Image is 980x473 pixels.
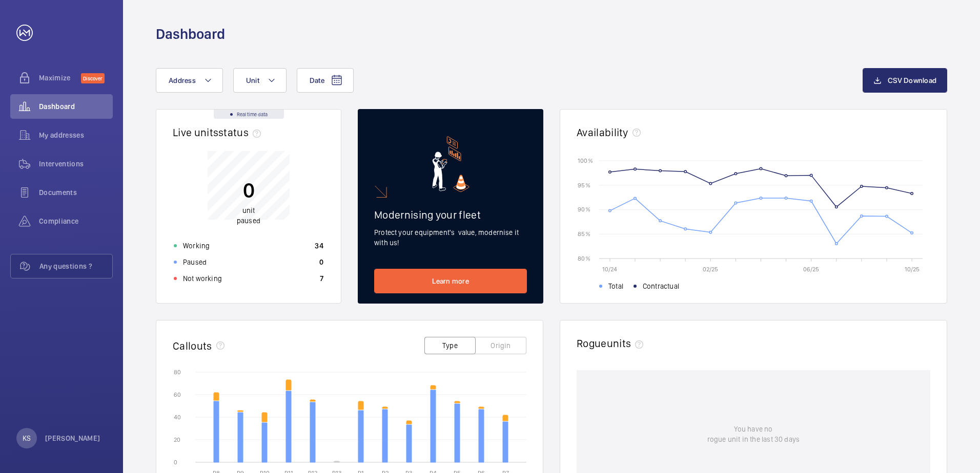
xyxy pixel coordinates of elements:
[173,126,265,139] h2: Live units
[183,273,222,284] p: Not working
[174,459,177,466] text: 0
[888,76,936,84] span: CSV Download
[374,208,527,221] h2: Modernising your fleet
[39,216,113,226] span: Compliance
[608,281,623,291] span: Total
[23,433,31,443] p: KS
[863,68,947,93] button: CSV Download
[602,266,617,273] text: 10/24
[578,157,593,164] text: 100 %
[39,187,113,198] span: Documents
[315,241,323,251] p: 34
[237,205,260,226] p: unit
[39,261,112,271] span: Any questions ?
[320,273,323,284] p: 7
[81,73,105,83] span: Discover
[905,266,920,273] text: 10/25
[214,110,284,119] div: Real time data
[803,266,819,273] text: 06/25
[183,241,210,251] p: Working
[475,337,526,354] button: Origin
[39,101,113,112] span: Dashboard
[577,126,628,139] h2: Availability
[39,73,81,83] span: Maximize
[432,136,469,192] img: marketing-card.svg
[424,337,476,354] button: Type
[374,227,527,248] p: Protect your equipment's value, modernise it with us!
[374,269,527,293] a: Learn more
[707,424,800,444] p: You have no rogue unit in the last 30 days
[169,76,196,84] span: Address
[218,126,265,139] span: status
[174,369,181,376] text: 80
[703,266,718,273] text: 02/25
[173,339,212,352] h2: Callouts
[156,68,223,93] button: Address
[174,391,181,398] text: 60
[237,217,260,225] span: paused
[183,257,207,267] p: Paused
[310,76,324,84] span: Date
[174,414,181,421] text: 40
[39,130,113,140] span: My addresses
[578,230,590,238] text: 85 %
[578,206,590,213] text: 90 %
[319,257,323,267] p: 0
[45,433,100,443] p: [PERSON_NAME]
[39,159,113,169] span: Interventions
[233,68,287,93] button: Unit
[578,254,590,262] text: 80 %
[297,68,354,93] button: Date
[156,25,225,44] h1: Dashboard
[643,281,679,291] span: Contractual
[246,76,259,84] span: Unit
[578,181,590,188] text: 95 %
[577,337,647,350] h2: Rogue
[174,436,180,443] text: 20
[607,337,648,350] span: units
[237,177,260,203] p: 0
